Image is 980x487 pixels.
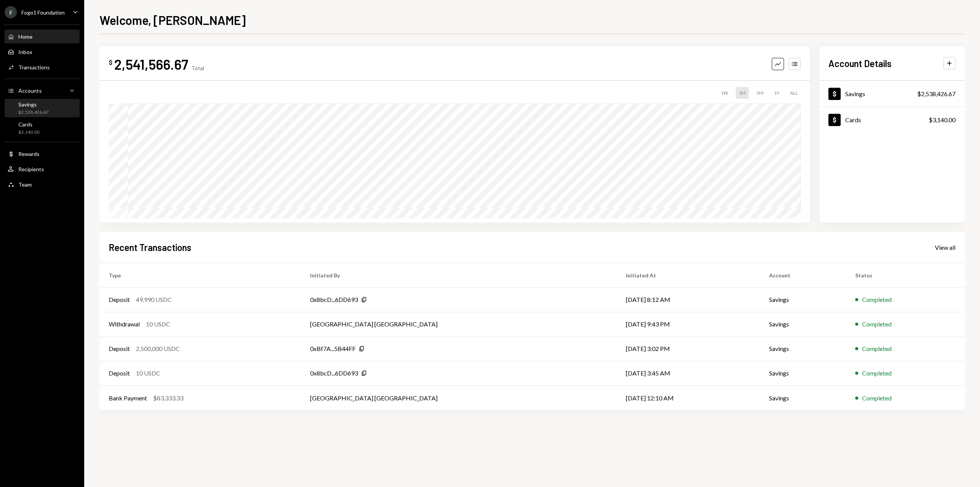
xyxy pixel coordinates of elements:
div: ALL [787,87,801,99]
div: Deposit [109,344,130,353]
div: Savings [845,90,865,97]
div: 10 USDC [136,369,160,378]
div: Transactions [18,64,50,71]
a: Accounts [5,84,80,97]
th: Initiated By [301,263,617,287]
div: $3,140.00 [18,129,39,136]
div: Completed [862,344,892,353]
td: [DATE] 8:12 AM [617,287,760,312]
td: [DATE] 3:45 AM [617,361,760,385]
div: $83,333.33 [153,394,183,403]
a: Cards$3,140.00 [5,119,80,137]
td: [GEOGRAPHIC_DATA] [GEOGRAPHIC_DATA] [301,385,617,410]
div: Fogo1 Foundation [21,9,65,16]
a: Savings$2,538,426.67 [819,81,965,107]
div: 2,500,000 USDC [136,344,180,353]
td: [DATE] 3:02 PM [617,336,760,361]
td: Savings [760,385,846,410]
div: $2,538,426.67 [917,89,955,98]
div: 1W [718,87,731,99]
div: $2,538,426.67 [18,109,49,116]
a: Transactions [5,60,80,74]
a: Recipients [5,162,80,176]
div: 3M [753,87,766,99]
div: Completed [862,320,892,329]
a: Team [5,177,80,191]
div: Team [18,181,32,188]
td: [DATE] 12:10 AM [617,385,760,410]
h2: Recent Transactions [109,241,191,254]
div: Completed [862,394,892,403]
div: 0xBf7A...5B44FF [310,344,356,353]
div: Inbox [18,49,32,55]
a: Savings$2,538,426.67 [5,99,80,117]
td: Savings [760,312,846,336]
div: Cards [18,121,39,128]
a: Rewards [5,147,80,161]
a: Cards$3,140.00 [819,107,965,133]
td: Savings [760,336,846,361]
div: View all [935,244,955,251]
div: Home [18,33,33,40]
div: Recipients [18,166,44,172]
a: View all [935,243,955,251]
div: Bank Payment [109,394,147,403]
div: Savings [18,101,49,108]
div: 0x8bcD...6DD693 [310,369,358,378]
td: Savings [760,287,846,312]
div: Cards [845,116,861,123]
div: Completed [862,295,892,304]
h1: Welcome, [PERSON_NAME] [100,12,246,28]
div: Withdrawal [109,320,140,329]
th: Account [760,263,846,287]
div: 1Y [771,87,782,99]
th: Initiated At [617,263,760,287]
div: 0x8bcD...6DD693 [310,295,358,304]
div: $3,140.00 [929,115,955,125]
a: Inbox [5,45,80,59]
th: Type [100,263,301,287]
div: 1M [736,87,749,99]
div: Deposit [109,295,130,304]
div: Deposit [109,369,130,378]
div: Completed [862,369,892,378]
div: 49,990 USDC [136,295,172,304]
div: $ [109,59,113,66]
td: Savings [760,361,846,385]
th: Status [846,263,965,287]
div: 2,541,566.67 [114,56,188,73]
div: Accounts [18,87,42,94]
h2: Account Details [828,57,892,70]
div: F [5,6,17,18]
td: [GEOGRAPHIC_DATA] [GEOGRAPHIC_DATA] [301,312,617,336]
td: [DATE] 9:43 PM [617,312,760,336]
a: Home [5,30,80,43]
div: 10 USDC [146,320,170,329]
div: Total [191,65,204,71]
div: Rewards [18,151,39,157]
